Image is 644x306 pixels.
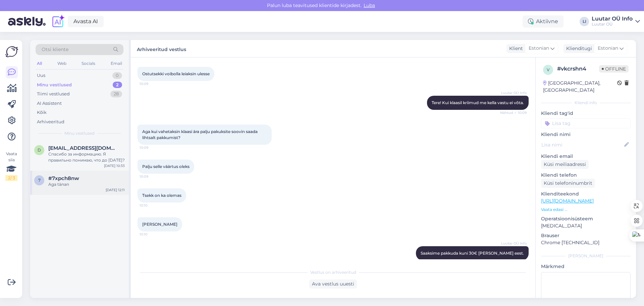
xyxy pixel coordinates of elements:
[37,119,64,125] div: Arhiveeritud
[432,100,524,105] span: Tere! Kui klaasil kriimud me kella vastu ei võta.
[68,16,104,27] a: Avasta AI
[80,59,97,68] div: Socials
[48,151,125,163] div: Спасибо за информацию. Я правильно понимаю, что до [DATE]?
[37,82,72,88] div: Minu vestlused
[140,174,165,179] span: 10:09
[140,232,165,237] span: 10:10
[48,175,79,181] span: #7xpch8nw
[506,45,523,52] div: Klient
[541,198,594,204] a: [URL][DOMAIN_NAME]
[541,141,623,148] input: Lisa nimi
[599,65,629,73] span: Offline
[309,279,357,289] div: Ava vestlus uuesti
[51,14,65,29] img: explore-ai
[592,16,640,27] a: Luutar OÜ InfoLuutar OÜ
[37,100,62,107] div: AI Assistent
[104,163,125,168] div: [DATE] 10:33
[140,203,165,208] span: 10:10
[109,59,123,68] div: Email
[541,172,631,179] p: Kliendi telefon
[541,222,631,229] p: [MEDICAL_DATA]
[5,45,18,58] img: Askly Logo
[113,82,122,88] div: 2
[48,145,118,151] span: Daniilrevlers@gmail.com
[37,91,70,97] div: Tiimi vestlused
[501,241,527,246] span: Luutar OÜ Info
[142,129,259,140] span: Aga kui vahetaksin klaasi ära palju pakuksite soovin saada lihtsalt pakkumist?
[64,130,95,136] span: Minu vestlused
[48,181,125,187] div: Aga tänan
[110,91,122,97] div: 28
[5,175,17,181] div: 2 / 3
[56,59,68,68] div: Web
[592,16,633,21] div: Luutar OÜ Info
[541,232,631,239] p: Brauser
[142,71,210,76] span: Ostutsekki voibolla leiaksin ulesse
[310,269,356,275] span: Vestlus on arhiveeritud
[36,59,43,68] div: All
[38,178,41,183] span: 7
[541,153,631,160] p: Kliendi email
[541,179,595,188] div: Küsi telefoninumbrit
[598,45,618,52] span: Estonian
[541,160,589,169] div: Küsi meiliaadressi
[42,46,68,53] span: Otsi kliente
[140,145,165,150] span: 10:09
[529,45,549,52] span: Estonian
[543,80,617,94] div: [GEOGRAPHIC_DATA], [GEOGRAPHIC_DATA]
[541,110,631,117] p: Kliendi tag'id
[541,190,631,198] p: Klienditeekond
[523,15,563,28] div: Aktiivne
[140,81,165,86] span: 10:09
[563,45,592,52] div: Klienditugi
[580,17,589,26] div: LI
[37,109,47,116] div: Kõik
[541,207,631,213] p: Vaata edasi ...
[112,72,122,79] div: 0
[38,147,41,152] span: D
[137,44,186,53] label: Arhiveeritud vestlus
[541,118,631,128] input: Lisa tag
[5,151,17,181] div: Vaata siia
[541,131,631,138] p: Kliendi nimi
[37,72,45,79] div: Uus
[106,187,125,192] div: [DATE] 12:11
[541,100,631,106] div: Kliendi info
[362,2,377,8] span: Luba
[501,90,527,95] span: Luutar OÜ Info
[421,251,524,256] span: Saaksime pakkuda kuni 30€ [PERSON_NAME] eest.
[592,21,633,27] div: Luutar OÜ
[142,222,177,227] span: [PERSON_NAME]
[500,110,527,115] span: Nähtud ✓ 10:09
[547,67,549,72] span: v
[142,193,181,198] span: Tsekk on ka olemas
[541,239,631,246] p: Chrome [TECHNICAL_ID]
[142,164,190,169] span: Palju selle väärtus oleks
[557,65,599,73] div: # vkcrshn4
[541,215,631,222] p: Operatsioonisüsteem
[541,253,631,259] div: [PERSON_NAME]
[541,263,631,270] p: Märkmed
